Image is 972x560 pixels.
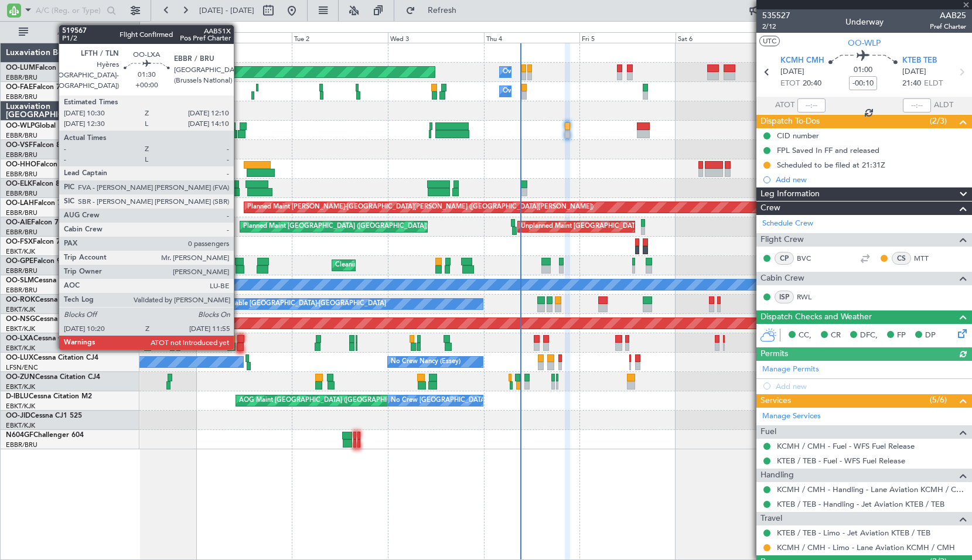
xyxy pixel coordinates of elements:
[6,170,37,179] a: EBBR/BRU
[775,291,794,303] div: ISP
[335,257,531,274] div: Cleaning [GEOGRAPHIC_DATA] ([GEOGRAPHIC_DATA] National)
[924,78,943,90] span: ELDT
[13,23,127,42] button: All Aircraft
[897,330,906,342] span: FP
[760,310,872,324] span: Dispatch Checks and Weather
[892,252,911,265] div: CS
[6,180,32,187] span: OO-ELK
[6,354,98,361] a: OO-LUXCessna Citation CJ4
[30,28,124,36] span: All Aircraft
[780,55,824,67] span: KCMH CMH
[6,374,35,381] span: OO-ZUN
[6,441,37,449] a: EBBR/BRU
[6,316,100,323] a: OO-NSGCessna Citation CJ4
[484,32,580,43] div: Thu 4
[6,316,35,323] span: OO-NSG
[198,23,218,33] div: [DATE]
[6,286,37,295] a: EBBR/BRU
[6,122,35,129] span: OO-WLP
[6,84,33,91] span: OO-FAE
[6,383,35,391] a: EBKT/KJK
[6,296,100,303] a: OO-ROKCessna Citation CJ4
[243,218,428,235] div: Planned Maint [GEOGRAPHIC_DATA] ([GEOGRAPHIC_DATA])
[6,64,67,71] a: OO-LUMFalcon 7X
[6,64,35,71] span: OO-LUM
[6,374,100,381] a: OO-ZUNCessna Citation CJ4
[579,32,676,43] div: Fri 5
[6,354,33,361] span: OO-LUX
[6,93,37,101] a: EBBR/BRU
[854,64,872,76] span: 01:00
[760,394,791,408] span: Services
[6,412,82,419] a: OO-JIDCessna CJ1 525
[777,441,915,451] a: KCMH / CMH - Fuel - WFS Fuel Release
[6,73,37,82] a: EBBR/BRU
[6,189,37,198] a: EBBR/BRU
[6,393,29,400] span: D-IBLU
[6,142,65,149] a: OO-VSFFalcon 8X
[400,1,470,20] button: Refresh
[6,432,84,439] a: N604GFChallenger 604
[6,296,35,303] span: OO-ROK
[760,272,804,285] span: Cabin Crew
[239,392,442,409] div: AOG Maint [GEOGRAPHIC_DATA] ([GEOGRAPHIC_DATA] National)
[6,161,36,168] span: OO-HHO
[760,202,780,215] span: Crew
[6,258,33,265] span: OO-GPE
[930,9,966,22] span: AAB25
[196,32,292,43] div: Mon 1
[760,425,776,439] span: Fuel
[777,131,819,141] div: CID number
[6,122,74,129] a: OO-WLPGlobal 5500
[6,228,37,237] a: EBBR/BRU
[777,528,930,538] a: KTEB / TEB - Limo - Jet Aviation KTEB / TEB
[762,22,790,32] span: 2/12
[777,145,879,155] div: FPL Saved In FF and released
[914,253,940,264] a: MTT
[777,542,955,552] a: KCMH / CMH - Limo - Lane Aviation KCMH / CMH
[100,32,196,43] div: Sun 31
[142,23,162,33] div: [DATE]
[6,363,38,372] a: LFSN/ENC
[775,100,794,111] span: ATOT
[762,9,790,22] span: 535527
[759,36,780,46] button: UTC
[930,394,947,406] span: (5/6)
[762,218,813,230] a: Schedule Crew
[775,252,794,265] div: CP
[6,219,63,226] a: OO-AIEFalcon 7X
[388,32,484,43] div: Wed 3
[6,305,35,314] a: EBKT/KJK
[6,84,65,91] a: OO-FAEFalcon 7X
[760,115,820,128] span: Dispatch To-Dos
[199,5,254,16] span: [DATE] - [DATE]
[902,55,937,67] span: KTEB TEB
[777,160,885,170] div: Scheduled to be filed at 21:31Z
[6,219,31,226] span: OO-AIE
[780,66,804,78] span: [DATE]
[391,392,587,409] div: No Crew [GEOGRAPHIC_DATA] ([GEOGRAPHIC_DATA] National)
[6,238,65,245] a: OO-FSXFalcon 7X
[6,238,33,245] span: OO-FSX
[418,6,467,15] span: Refresh
[36,2,103,19] input: A/C (Reg. or Type)
[780,78,800,90] span: ETOT
[799,330,811,342] span: CC,
[391,353,461,371] div: No Crew Nancy (Essey)
[930,22,966,32] span: Pref Charter
[503,83,582,100] div: Owner Melsbroek Air Base
[6,421,35,430] a: EBKT/KJK
[6,200,66,207] a: OO-LAHFalcon 7X
[503,63,582,81] div: Owner Melsbroek Air Base
[6,180,64,187] a: OO-ELKFalcon 8X
[6,131,37,140] a: EBBR/BRU
[6,335,98,342] a: OO-LXACessna Citation CJ4
[760,512,782,525] span: Travel
[6,209,37,217] a: EBBR/BRU
[6,151,37,159] a: EBBR/BRU
[199,295,386,313] div: A/C Unavailable [GEOGRAPHIC_DATA]-[GEOGRAPHIC_DATA]
[848,37,881,49] span: OO-WLP
[6,335,33,342] span: OO-LXA
[6,412,30,419] span: OO-JID
[777,499,944,509] a: KTEB / TEB - Handling - Jet Aviation KTEB / TEB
